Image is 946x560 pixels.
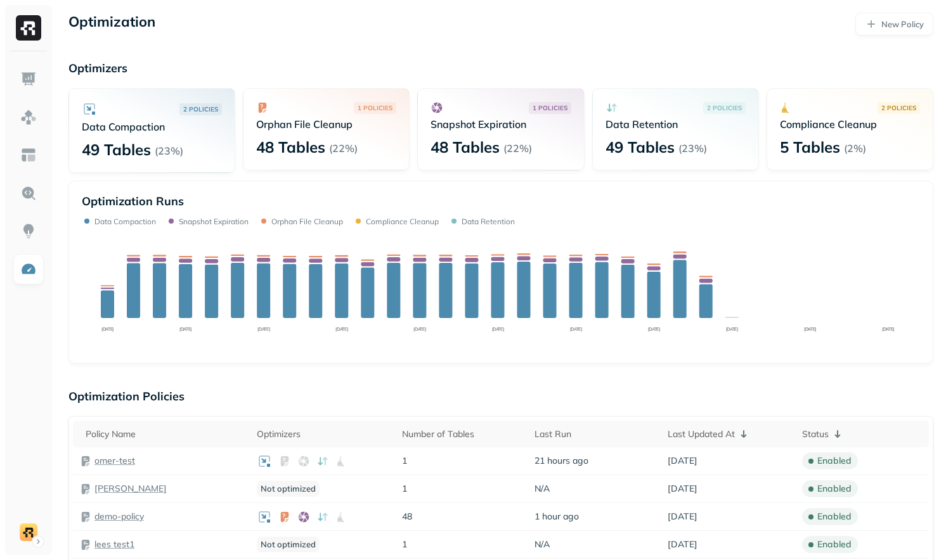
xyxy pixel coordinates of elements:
[533,103,567,113] p: 1 POLICIES
[94,217,156,226] p: Data Compaction
[20,147,37,163] img: Asset Explorer
[256,118,396,130] p: Orphan File Cleanup
[20,261,37,277] img: Optimization
[707,103,742,113] p: 2 POLICIES
[256,137,325,157] p: 48 Tables
[179,217,249,226] p: Snapshot Expiration
[535,455,588,467] span: 21 hours ago
[535,483,550,495] span: N/A
[20,185,37,201] img: Query Explorer
[82,194,184,208] p: Optimization Runs
[802,426,923,442] div: Status
[678,142,707,155] p: ( 23% )
[155,144,183,157] p: ( 23% )
[668,455,697,467] span: [DATE]
[20,523,37,541] img: demo
[257,481,320,497] p: Not optimized
[335,326,347,332] tspan: [DATE]
[20,109,37,125] img: Assets
[68,61,933,75] p: Optimizers
[817,483,852,495] p: enabled
[882,326,894,332] tspan: [DATE]
[20,223,37,239] img: Insights
[817,455,852,467] p: enabled
[817,538,852,550] p: enabled
[881,18,924,30] p: New Policy
[257,537,320,552] p: Not optimized
[492,326,504,332] tspan: [DATE]
[726,326,738,332] tspan: [DATE]
[257,428,389,440] div: Optimizers
[101,326,113,332] tspan: [DATE]
[402,511,522,523] p: 48
[86,428,244,440] div: Policy Name
[570,326,582,332] tspan: [DATE]
[431,137,500,157] p: 48 Tables
[462,217,515,226] p: Data Retention
[413,326,425,332] tspan: [DATE]
[329,142,358,155] p: ( 22% )
[257,326,269,332] tspan: [DATE]
[606,118,746,130] p: Data Retention
[780,137,840,157] p: 5 Tables
[358,103,392,113] p: 1 POLICIES
[817,511,852,523] p: enabled
[82,120,222,133] p: Data Compaction
[68,389,933,404] p: Optimization Policies
[804,326,816,332] tspan: [DATE]
[402,455,522,467] p: 1
[881,103,916,113] p: 2 POLICIES
[844,142,866,155] p: ( 2% )
[94,538,134,550] a: lees test1
[668,483,697,495] span: [DATE]
[855,13,933,35] a: New Policy
[82,139,151,160] p: 49 Tables
[431,118,571,130] p: Snapshot Expiration
[179,326,191,332] tspan: [DATE]
[535,511,579,523] span: 1 hour ago
[68,13,155,35] p: Optimization
[94,511,144,523] a: demo-policy
[668,538,697,550] span: [DATE]
[402,428,522,440] div: Number of Tables
[402,483,522,495] p: 1
[402,538,522,550] p: 1
[606,137,675,157] p: 49 Tables
[648,326,660,332] tspan: [DATE]
[503,142,532,155] p: ( 22% )
[94,455,135,467] a: omer-test
[668,511,697,523] span: [DATE]
[94,483,167,495] a: [PERSON_NAME]
[535,428,655,440] div: Last Run
[535,538,550,550] span: N/A
[16,15,41,41] img: Ryft
[366,217,439,226] p: Compliance Cleanup
[668,426,789,442] div: Last Updated At
[780,118,920,130] p: Compliance Cleanup
[20,71,37,87] img: Dashboard
[271,217,343,226] p: Orphan File Cleanup
[183,105,218,114] p: 2 POLICIES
